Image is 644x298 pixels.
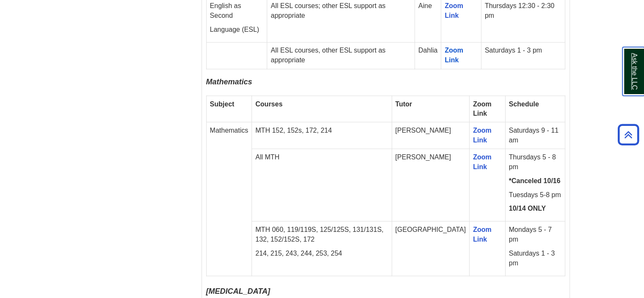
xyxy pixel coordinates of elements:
a: Zoom Link [445,2,463,19]
p: Language (ESL) [210,25,264,35]
td: [GEOGRAPHIC_DATA] [392,221,470,276]
strong: Subject [210,100,235,107]
p: Thursdays 12:30 - 2:30 pm [485,1,561,21]
strong: Zoom Link [473,100,492,117]
td: [PERSON_NAME] [392,122,470,149]
td: Saturdays 9 - 11 am [505,122,565,149]
strong: *Canceled 10/16 [509,177,561,184]
p: All MTH [255,152,388,162]
i: [MEDICAL_DATA] [206,287,270,295]
a: Zoom Link [473,226,492,242]
a: Zoom Link [473,126,492,143]
p: English as Second [210,1,264,21]
td: Dahlia [415,42,441,69]
p: 214, 215, 243, 244, 253, 254 [255,248,388,258]
td: Mathematics [206,122,252,276]
span: Mathematics [206,78,252,86]
a: Back to Top [615,129,642,140]
td: All ESL courses, other ESL support as appropriate [267,42,415,69]
a: Zoom Link [445,47,465,64]
strong: Schedule [509,100,539,107]
p: Tuesdays 5-8 pm [509,190,561,200]
td: MTH 152, 152s, 172, 214 [252,122,392,149]
p: Mondays 5 - 7 pm [509,225,561,244]
strong: 10/14 ONLY [509,204,546,212]
p: Saturdays 1 - 3 pm [509,248,561,268]
strong: Tutor [395,100,412,107]
p: Thursdays 5 - 8 pm [509,152,561,172]
p: Saturdays 1 - 3 pm [485,46,561,56]
p: MTH 060, 119/119S, 125/125S, 131/131S, 132, 152/152S, 172 [255,225,388,244]
strong: Courses [255,100,282,107]
td: [PERSON_NAME] [392,148,470,221]
a: Zoom Link [473,153,492,170]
